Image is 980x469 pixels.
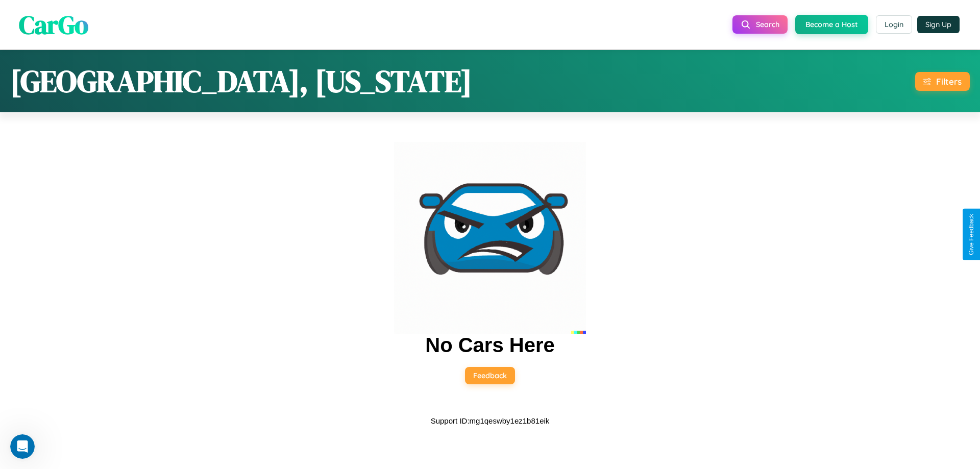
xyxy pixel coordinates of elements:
span: CarGo [19,7,88,42]
button: Sign Up [917,16,960,33]
button: Filters [915,72,970,91]
iframe: Intercom live chat [10,434,35,459]
div: Give Feedback [968,214,975,255]
div: Filters [936,76,962,87]
img: car [394,142,586,334]
p: Support ID: mg1qeswby1ez1b81eik [431,414,550,428]
h1: [GEOGRAPHIC_DATA], [US_STATE] [10,60,472,102]
button: Login [876,15,912,34]
button: Feedback [465,367,515,384]
button: Search [732,15,788,34]
h2: No Cars Here [425,334,554,357]
span: Search [756,20,779,29]
button: Become a Host [795,15,868,34]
